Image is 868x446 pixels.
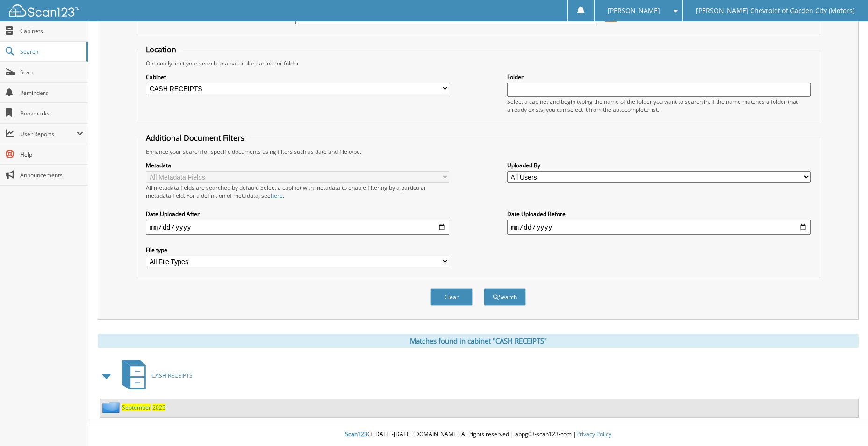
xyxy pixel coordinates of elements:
span: 2025 [152,403,165,411]
span: Reminders [20,89,83,97]
button: Search [484,288,526,306]
span: [PERSON_NAME] Chevrolet of Garden City (Motors) [696,8,854,14]
span: Scan123 [345,430,367,438]
label: Cabinet [146,73,449,81]
span: September [122,403,151,411]
div: Select a cabinet and begin typing the name of the folder you want to search in. If the name match... [507,98,811,114]
span: User Reports [20,130,77,138]
div: © [DATE]-[DATE] [DOMAIN_NAME]. All rights reserved | appg03-scan123-com | [88,423,868,446]
label: Date Uploaded Before [507,210,811,218]
span: [PERSON_NAME] [608,8,660,14]
span: Cabinets [20,27,83,35]
img: scan123-logo-white.svg [9,4,79,17]
div: All metadata fields are searched by default. Select a cabinet with metadata to enable filtering b... [146,184,449,200]
label: Folder [507,73,811,81]
div: Matches found in cabinet "CASH RECEIPTS" [98,334,859,348]
a: September 2025 [122,403,165,411]
legend: Location [141,44,181,55]
span: Announcements [20,171,83,179]
span: Help [20,151,83,158]
a: Privacy Policy [576,430,611,438]
span: Bookmarks [20,109,83,117]
div: Enhance your search for specific documents using filters such as date and file type. [141,148,815,156]
label: Date Uploaded After [146,210,449,218]
div: Optionally limit your search to a particular cabinet or folder [141,59,815,67]
input: end [507,220,811,235]
img: folder2.png [102,402,122,413]
span: CASH RECEIPTS [151,372,193,380]
input: start [146,220,449,235]
a: here [271,192,283,200]
button: Clear [430,288,473,306]
legend: Additional Document Filters [141,133,249,143]
a: CASH RECEIPTS [116,357,193,394]
label: Uploaded By [507,161,811,169]
iframe: Chat Widget [821,401,868,446]
span: Scan [20,68,83,76]
label: File type [146,246,449,254]
label: Metadata [146,161,449,169]
span: Search [20,48,82,56]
